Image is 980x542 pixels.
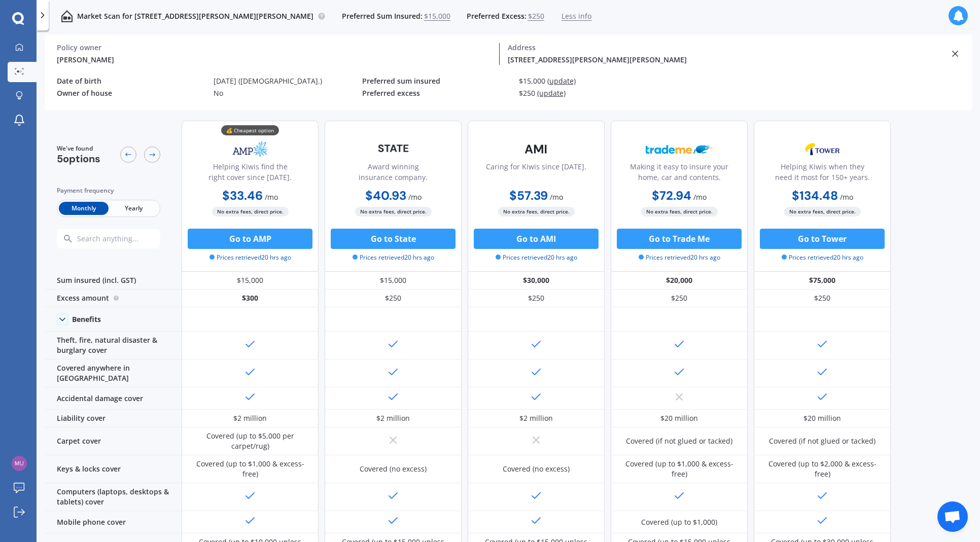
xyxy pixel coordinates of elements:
[496,253,577,262] span: Prices retrieved 20 hrs ago
[660,413,698,423] div: $20 million
[214,77,362,86] div: [DATE] ([DEMOGRAPHIC_DATA].)
[57,54,491,65] div: [PERSON_NAME]
[362,77,511,86] div: Preferred sum insured
[221,125,279,135] div: 💰 Cheapest option
[474,229,599,249] button: Go to AMI
[784,207,861,216] span: No extra fees, direct price.
[189,431,311,451] div: Covered (up to $5,000 per carpet/rug)
[769,436,876,446] div: Covered (if not glued or tacked)
[754,290,891,307] div: $250
[468,272,605,290] div: $30,000
[803,413,841,423] div: $20 million
[562,11,591,21] span: Less info
[693,192,707,202] span: / mo
[190,161,310,187] div: Helping Kiwis find the right cover since [DATE].
[12,456,27,471] img: d3d0b061efff0ff590eb9faf206e7f16
[503,464,570,474] div: Covered (no excess)
[611,290,748,307] div: $250
[641,517,717,527] div: Covered (up to $1,000)
[937,501,968,532] div: Open chat
[57,152,100,165] span: 5 options
[619,161,739,187] div: Making it easy to insure your home, car and contents.
[365,188,406,203] b: $40.93
[45,427,182,455] div: Carpet cover
[639,253,720,262] span: Prices retrieved 20 hrs ago
[408,192,422,202] span: / mo
[233,413,267,423] div: $2 million
[782,253,863,262] span: Prices retrieved 20 hrs ago
[189,459,311,479] div: Covered (up to $1,000 & excess-free)
[424,11,450,21] span: $15,000
[761,459,883,479] div: Covered (up to $2,000 & excess-free)
[265,192,278,202] span: / mo
[376,413,410,423] div: $2 million
[59,202,109,215] span: Monthly
[57,89,205,98] div: Owner of house
[503,136,570,162] img: AMI-text-1.webp
[355,207,432,216] span: No extra fees, direct price.
[467,11,527,21] span: Preferred Excess:
[550,192,563,202] span: / mo
[760,229,885,249] button: Go to Tower
[519,413,553,423] div: $2 million
[468,290,605,307] div: $250
[508,54,942,65] div: [STREET_ADDRESS][PERSON_NAME][PERSON_NAME]
[109,202,158,215] span: Yearly
[45,410,182,427] div: Liability cover
[45,332,182,359] div: Theft, fire, natural disaster & burglary cover
[617,229,742,249] button: Go to Trade Me
[57,186,160,196] div: Payment frequency
[182,272,319,290] div: $15,000
[217,136,284,162] img: AMP.webp
[212,207,289,216] span: No extra fees, direct price.
[528,11,544,21] span: $250
[45,455,182,483] div: Keys & locks cover
[45,387,182,410] div: Accidental damage cover
[519,89,668,98] div: $250
[188,229,312,249] button: Go to AMP
[840,192,853,202] span: / mo
[618,459,740,479] div: Covered (up to $1,000 & excess-free)
[342,11,423,21] span: Preferred Sum Insured:
[325,272,462,290] div: $15,000
[508,43,942,52] div: Address
[547,76,576,86] span: (update)
[61,10,73,22] img: home-and-contents.b802091223b8502ef2dd.svg
[77,11,313,21] p: Market Scan for [STREET_ADDRESS][PERSON_NAME][PERSON_NAME]
[509,188,548,203] b: $57.39
[652,188,691,203] b: $72.94
[45,272,182,290] div: Sum insured (incl. GST)
[789,136,856,162] img: Tower.webp
[214,89,362,98] div: No
[222,188,263,203] b: $33.46
[537,88,566,98] span: (update)
[45,290,182,307] div: Excess amount
[209,253,291,262] span: Prices retrieved 20 hrs ago
[762,161,882,187] div: Helping Kiwis when they need it most for 150+ years.
[333,161,453,187] div: Award winning insurance company.
[792,188,838,203] b: $134.48
[72,315,101,324] div: Benefits
[45,511,182,533] div: Mobile phone cover
[331,229,456,249] button: Go to State
[626,436,732,446] div: Covered (if not glued or tacked)
[57,43,491,52] div: Policy owner
[360,464,427,474] div: Covered (no excess)
[360,136,427,160] img: State-text-1.webp
[486,161,586,187] div: Caring for Kiwis since [DATE].
[45,483,182,511] div: Computers (laptops, desktops & tablets) cover
[646,136,713,162] img: Trademe.webp
[57,77,205,86] div: Date of birth
[362,89,511,98] div: Preferred excess
[754,272,891,290] div: $75,000
[641,207,718,216] span: No extra fees, direct price.
[353,253,434,262] span: Prices retrieved 20 hrs ago
[45,359,182,387] div: Covered anywhere in [GEOGRAPHIC_DATA]
[325,290,462,307] div: $250
[519,77,668,86] div: $15,000
[498,207,575,216] span: No extra fees, direct price.
[611,272,748,290] div: $20,000
[76,234,180,243] input: Search anything...
[182,290,319,307] div: $300
[57,144,100,153] span: We've found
